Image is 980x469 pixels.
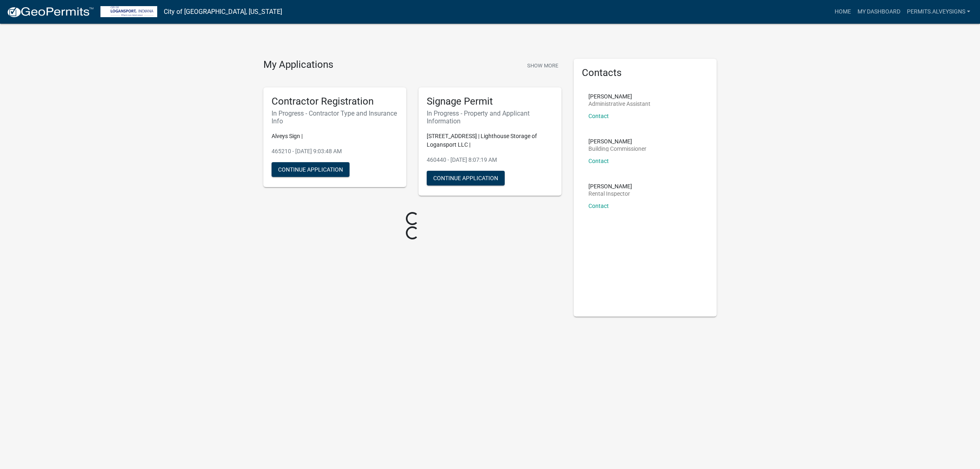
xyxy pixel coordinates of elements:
h4: My Applications [263,59,333,71]
a: Contact [588,203,609,209]
p: [PERSON_NAME] [588,94,650,99]
a: Contact [588,158,609,164]
h5: Contractor Registration [272,96,398,107]
a: Home [831,4,854,20]
h5: Contacts [582,67,708,79]
a: Permits.Alveysigns [904,4,973,20]
button: Show More [524,59,561,72]
p: 465210 - [DATE] 9:03:48 AM [272,147,398,156]
button: Continue Application [272,162,350,177]
button: Continue Application [427,171,505,185]
a: My Dashboard [854,4,904,20]
p: Building Commissioner [588,146,646,152]
h5: Signage Permit [427,96,553,107]
h6: In Progress - Contractor Type and Insurance Info [272,109,398,125]
p: Rental Inspector [588,191,632,197]
p: Administrative Assistant [588,101,650,107]
a: City of [GEOGRAPHIC_DATA], [US_STATE] [164,5,282,19]
p: Alveys Sign | [272,132,398,141]
a: Contact [588,113,609,119]
p: [PERSON_NAME] [588,138,646,144]
h6: In Progress - Property and Applicant Information [427,109,553,125]
img: City of Logansport, Indiana [100,6,157,17]
p: [PERSON_NAME] [588,183,632,189]
p: 460440 - [DATE] 8:07:19 AM [427,156,553,164]
p: [STREET_ADDRESS] | Lighthouse Storage of Logansport LLC | [427,132,553,149]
